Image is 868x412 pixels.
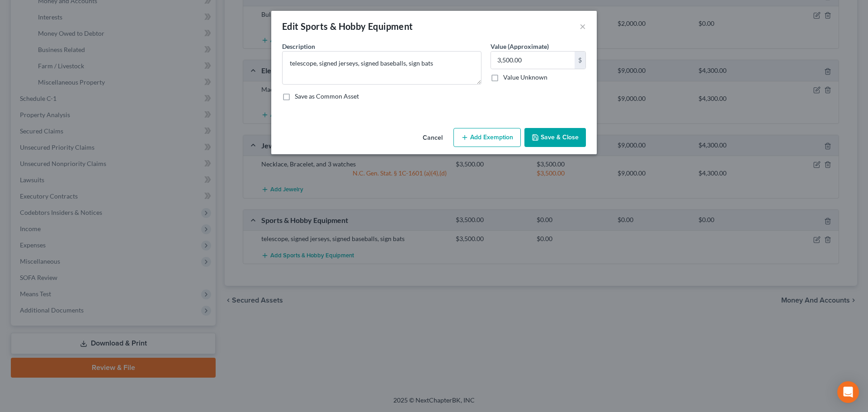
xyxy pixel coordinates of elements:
[282,20,413,33] div: Edit Sports & Hobby Equipment
[837,381,859,403] div: Open Intercom Messenger
[580,21,586,32] button: ×
[491,52,575,69] input: 0.00
[282,43,315,50] span: Description
[575,52,585,69] div: $
[295,92,359,101] label: Save as Common Asset
[503,73,547,82] label: Value Unknown
[491,42,549,51] label: Value (Approximate)
[524,128,586,147] button: Save & Close
[453,128,521,147] button: Add Exemption
[415,129,450,147] button: Cancel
